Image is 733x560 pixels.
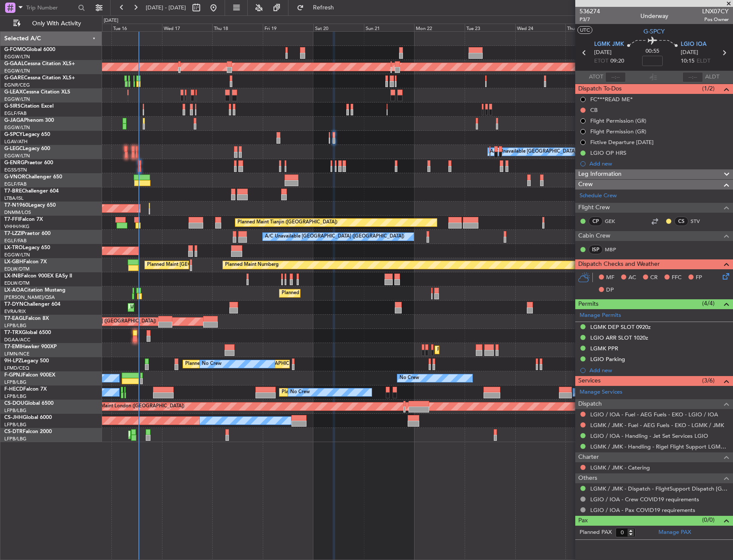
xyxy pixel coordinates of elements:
[111,24,162,31] div: Tue 16
[4,274,21,279] span: LX-INB
[4,167,27,173] a: EGSS/STN
[565,24,616,31] div: Thu 25
[4,124,30,131] a: EGGW/LTN
[4,181,27,187] a: EGLF/FAB
[4,337,30,343] a: DGAA/ACC
[578,516,588,526] span: Pax
[590,355,625,363] div: LGIO Parking
[185,358,306,370] div: Planned [GEOGRAPHIC_DATA] ([GEOGRAPHIC_DATA])
[162,24,213,31] div: Wed 17
[4,344,21,349] span: T7-EMI
[364,24,415,31] div: Sun 21
[4,330,22,335] span: T7-TRX
[590,432,708,440] a: LGIO / IOA - Handling - Jet Set Services LGIO
[4,415,23,420] span: CS-JHH
[580,16,600,23] span: P3/7
[4,358,21,364] span: 9H-LPZ
[4,379,27,385] a: LFPB/LBG
[4,160,53,166] a: G-ENRGPraetor 600
[672,274,682,282] span: FFC
[590,128,646,135] div: Flight Permission (GR)
[282,386,417,399] div: Planned Maint [GEOGRAPHIC_DATA] ([GEOGRAPHIC_DATA])
[26,1,75,14] input: Trip Number
[490,145,629,158] div: A/C Unavailable [GEOGRAPHIC_DATA] ([GEOGRAPHIC_DATA])
[589,217,603,226] div: CP
[590,334,648,341] div: LGIO ARR SLOT 1020z
[414,24,465,31] div: Mon 22
[4,47,55,52] a: G-FOMOGlobal 6000
[4,252,30,258] a: EGGW/LTN
[4,54,30,60] a: EGGW/LTN
[691,217,710,225] a: STV
[4,407,27,414] a: LFPB/LBG
[697,57,710,66] span: ELDT
[4,209,31,216] a: DNMM/LOS
[4,358,49,364] a: 9H-LPZLegacy 500
[590,149,626,157] div: LGIO OP HRS
[22,21,90,27] span: Only With Activity
[4,415,52,420] a: CS-JHHGlobal 6000
[4,118,54,123] a: G-JAGAPhenom 300
[4,274,72,279] a: LX-INBFalcon 900EX EASy II
[313,24,364,31] div: Sat 20
[4,288,66,293] a: LX-AOACitation Mustang
[589,160,729,167] div: Add new
[578,473,597,483] span: Others
[4,90,70,95] a: G-LEAXCessna Citation XLS
[4,90,23,95] span: G-LEAX
[4,189,59,194] a: T7-BREChallenger 604
[590,422,724,429] a: LGMK / JMK - Fuel - AEG Fuels - EKO - LGMK / JMK
[577,26,592,34] button: UTC
[465,24,515,31] div: Tue 23
[702,299,715,308] span: (4/4)
[202,358,222,370] div: No Crew
[4,373,55,378] a: F-GPNJFalcon 900EX
[594,48,612,57] span: [DATE]
[4,231,22,236] span: T7-LZZI
[4,294,55,301] a: [PERSON_NAME]/QSA
[4,146,50,151] a: G-LEGCLegacy 600
[643,27,665,36] span: G-SPCY
[4,387,23,392] span: F-HECD
[590,117,646,124] div: Flight Permission (GR)
[640,12,668,21] div: Underway
[4,175,62,180] a: G-VNORChallenger 650
[4,138,27,145] a: LGAV/ATH
[590,506,695,514] a: LGIO / IOA - Pax COVID19 requirements
[578,452,599,462] span: Charter
[4,387,47,392] a: F-HECDFalcon 7X
[589,73,603,81] span: ATOT
[515,24,566,31] div: Wed 24
[4,47,26,52] span: G-FOMO
[606,274,614,282] span: MF
[580,7,600,16] span: 536274
[578,299,598,309] span: Permits
[4,351,30,357] a: LFMN/NCE
[4,160,24,166] span: G-ENRG
[4,393,27,400] a: LFPB/LBG
[4,189,22,194] span: T7-BRE
[594,40,624,49] span: LGMK JMK
[4,203,56,208] a: T7-N1960Legacy 650
[580,388,622,397] a: Manage Services
[578,169,622,179] span: Leg Information
[4,153,30,159] a: EGGW/LTN
[4,96,30,102] a: EGGW/LTN
[580,311,621,320] a: Manage Permits
[293,1,344,15] button: Refresh
[590,411,718,418] a: LGIO / IOA - Fuel - AEG Fuels - EKO - LGIO / IOA
[237,216,337,229] div: Planned Maint Tianjin ([GEOGRAPHIC_DATA])
[578,259,660,269] span: Dispatch Checks and Weather
[263,24,313,31] div: Fri 19
[212,24,263,31] div: Thu 18
[4,75,75,81] a: G-GARECessna Citation XLS+
[681,48,698,57] span: [DATE]
[82,400,184,413] div: Planned Maint London ([GEOGRAPHIC_DATA])
[681,40,706,49] span: LGIO IOA
[646,47,659,56] span: 00:55
[4,365,29,371] a: LFMD/CEQ
[4,259,47,265] a: LX-GBHFalcon 7X
[4,61,24,66] span: G-GAAL
[265,230,404,243] div: A/C Unavailable [GEOGRAPHIC_DATA] ([GEOGRAPHIC_DATA])
[650,274,658,282] span: CR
